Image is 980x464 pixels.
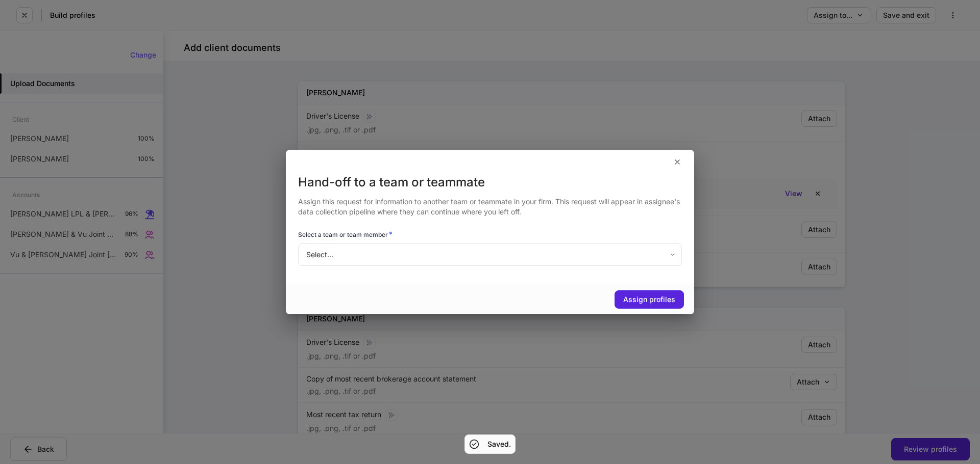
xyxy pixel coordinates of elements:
div: Assign this request for information to another team or teammate in your firm. This request will a... [298,190,682,217]
h5: Saved. [487,439,511,449]
button: Assign profiles [615,290,684,309]
div: Hand-off to a team or teammate [298,174,682,190]
div: Assign profiles [623,296,675,303]
div: Select... [298,243,681,266]
h6: Select a team or team member [298,229,393,239]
